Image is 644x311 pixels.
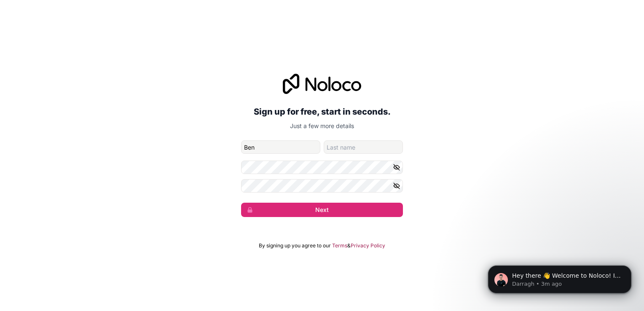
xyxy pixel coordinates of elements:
button: Next [241,203,403,217]
iframe: Intercom notifications message [475,248,644,307]
a: Privacy Policy [351,242,385,249]
input: Password [241,161,403,174]
h2: Sign up for free, start in seconds. [241,104,403,119]
input: Confirm password [241,179,403,193]
span: & [347,242,351,249]
p: Just a few more details [241,122,403,130]
a: Terms [332,242,347,249]
input: given-name [241,140,320,154]
input: family-name [324,140,403,154]
span: By signing up you agree to our [259,242,331,249]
